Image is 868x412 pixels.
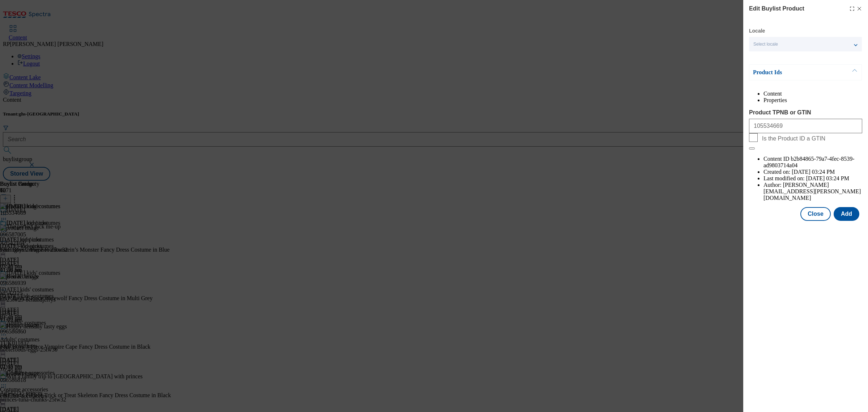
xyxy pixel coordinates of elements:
[762,135,825,142] span: Is the Product ID a GTIN
[792,169,835,175] span: [DATE] 03:24 PM
[763,97,862,104] li: Properties
[749,119,862,133] input: Enter 1 or 20 space separated Product TPNB or GTIN
[749,4,804,13] h4: Edit Buylist Product
[763,175,862,182] li: Last modified on:
[763,91,862,97] li: Content
[763,156,862,169] li: Content ID
[753,69,829,76] p: Product Ids
[749,37,862,51] button: Select locale
[749,109,862,116] label: Product TPNB or GTIN
[763,156,855,168] span: b2b84865-79a7-4fec-8539-ad9803714a04
[763,182,861,201] span: [PERSON_NAME][EMAIL_ADDRESS][PERSON_NAME][DOMAIN_NAME]
[806,175,849,181] span: [DATE] 03:24 PM
[763,182,862,201] li: Author:
[800,207,831,221] button: Close
[749,29,765,33] label: Locale
[753,42,778,47] span: Select locale
[763,169,862,175] li: Created on:
[834,207,859,221] button: Add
